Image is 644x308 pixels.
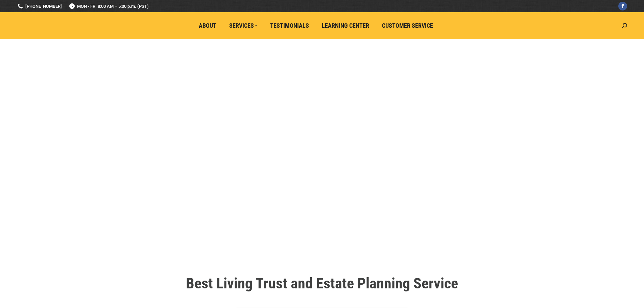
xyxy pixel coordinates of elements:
a: [PHONE_NUMBER] [17,3,62,9]
span: Testimonials [270,22,309,29]
a: About [194,19,221,32]
a: Customer Service [377,19,438,32]
span: Services [229,22,257,29]
h1: Best Living Trust and Estate Planning Service [133,276,511,291]
span: Learning Center [322,22,369,29]
span: MON - FRI 8:00 AM – 5:00 p.m. (PST) [69,3,149,9]
a: Testimonials [265,19,314,32]
a: Learning Center [317,19,374,32]
span: About [199,22,216,29]
a: Facebook page opens in new window [618,2,627,10]
span: Customer Service [382,22,433,29]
